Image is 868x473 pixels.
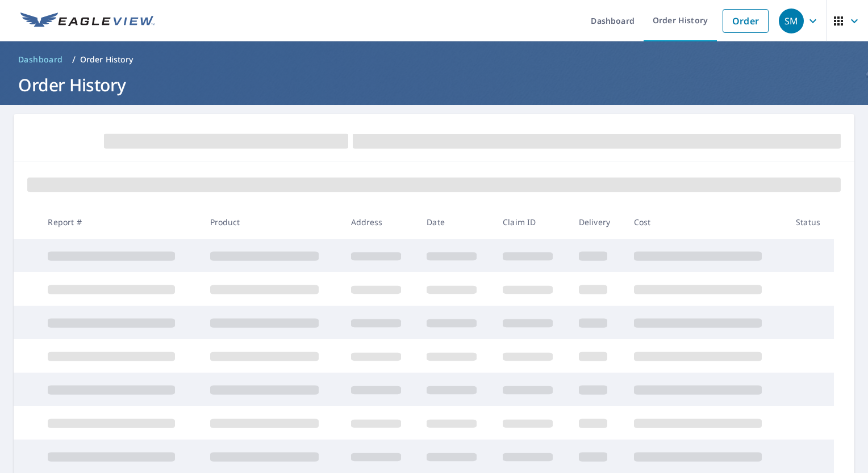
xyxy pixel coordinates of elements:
th: Claim ID [494,205,570,239]
nav: breadcrumb [14,50,854,69]
p: Order History [80,54,133,65]
th: Date [418,205,494,239]
th: Product [201,205,342,239]
th: Status [787,205,834,239]
div: SM [779,9,804,33]
a: Order [723,9,769,33]
a: Dashboard [14,50,68,69]
th: Delivery [570,205,625,239]
h1: Order History [14,73,854,96]
th: Address [342,205,418,239]
img: EV Logo [20,12,155,29]
th: Cost [625,205,787,239]
li: / [72,53,76,66]
span: Dashboard [18,54,63,65]
th: Report # [39,205,201,239]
